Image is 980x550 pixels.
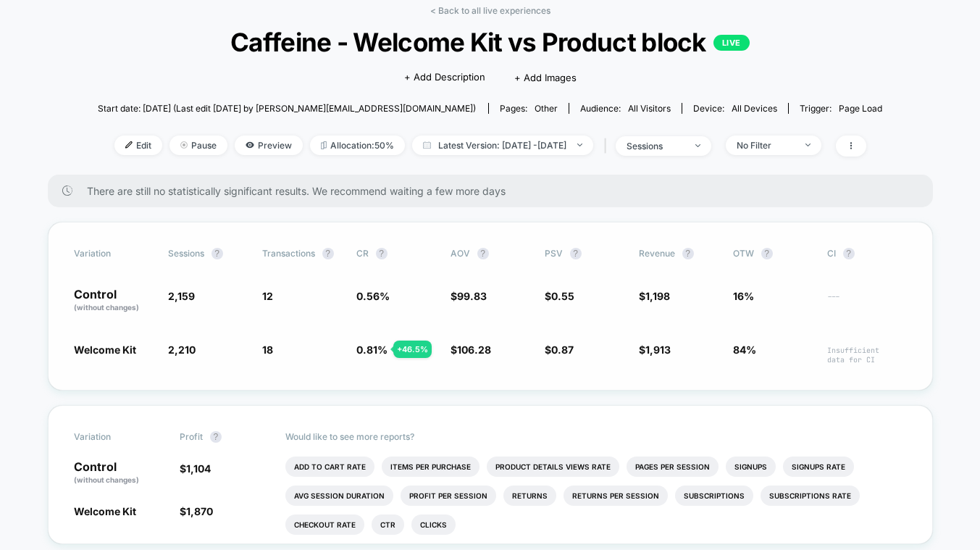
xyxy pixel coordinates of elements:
[551,290,574,302] span: 0.55
[761,486,860,506] li: Subscriptions Rate
[74,303,139,312] span: (without changes)
[262,343,273,356] span: 18
[430,5,550,16] a: < Back to all live experiences
[180,462,211,475] span: $
[114,136,162,155] span: Edit
[639,343,671,356] span: $
[732,103,777,114] span: all devices
[423,141,431,149] img: calendar
[356,343,388,356] span: 0.81 %
[695,144,700,147] img: end
[168,248,204,259] span: Sessions
[285,514,364,535] li: Checkout Rate
[212,248,223,259] button: ?
[262,248,315,259] span: Transactions
[87,185,904,197] span: There are still no statistically significant results. We recommend waiting a few more days
[580,103,671,114] div: Audience:
[186,505,213,517] span: 1,870
[805,143,811,146] img: end
[783,457,854,477] li: Signups Rate
[628,103,671,114] span: All Visitors
[761,248,773,259] button: ?
[382,457,479,477] li: Items Per Purchase
[74,505,136,517] span: Welcome Kit
[356,248,369,259] span: CR
[285,457,374,477] li: Add To Cart Rate
[186,462,211,475] span: 1,104
[457,343,491,356] span: 106.28
[645,290,670,302] span: 1,198
[262,290,273,302] span: 12
[639,290,670,302] span: $
[285,486,393,506] li: Avg Session Duration
[401,486,496,506] li: Profit Per Session
[125,141,133,149] img: edit
[451,290,487,302] span: $
[713,35,750,51] p: LIVE
[372,514,404,535] li: Ctr
[74,288,154,313] p: Control
[827,346,907,364] span: Insufficient data for CI
[487,457,619,477] li: Product Details Views Rate
[600,136,616,157] span: |
[535,103,558,114] span: other
[457,290,487,302] span: 99.83
[839,103,882,114] span: Page Load
[570,248,582,259] button: ?
[180,141,188,149] img: end
[827,248,907,259] span: CI
[733,248,813,259] span: OTW
[503,486,556,506] li: Returns
[545,290,574,302] span: $
[235,136,303,155] span: Preview
[321,141,327,149] img: rebalance
[376,248,388,259] button: ?
[412,136,593,155] span: Latest Version: [DATE] - [DATE]
[169,136,227,155] span: Pause
[98,103,476,114] span: Start date: [DATE] (Last edit [DATE] by [PERSON_NAME][EMAIL_ADDRESS][DOMAIN_NAME])
[356,290,390,302] span: 0.56 %
[514,72,577,83] span: + Add Images
[627,457,719,477] li: Pages Per Session
[645,343,671,356] span: 1,913
[74,431,154,443] span: Variation
[726,457,776,477] li: Signups
[74,248,154,259] span: Variation
[627,141,684,151] div: sessions
[737,140,795,151] div: No Filter
[682,103,788,114] span: Device:
[310,136,405,155] span: Allocation: 50%
[733,290,754,302] span: 16%
[551,343,574,356] span: 0.87
[800,103,882,114] div: Trigger:
[675,486,753,506] li: Subscriptions
[411,514,456,535] li: Clicks
[451,343,491,356] span: $
[74,461,165,486] p: Control
[545,343,574,356] span: $
[210,431,222,443] button: ?
[639,248,675,259] span: Revenue
[500,103,558,114] div: Pages:
[180,505,213,517] span: $
[827,292,907,313] span: ---
[74,343,136,356] span: Welcome Kit
[477,248,489,259] button: ?
[168,290,195,302] span: 2,159
[545,248,563,259] span: PSV
[180,431,203,442] span: Profit
[74,475,139,484] span: (without changes)
[451,248,470,259] span: AOV
[393,341,432,358] div: + 46.5 %
[843,248,855,259] button: ?
[682,248,694,259] button: ?
[577,143,582,146] img: end
[285,431,907,442] p: Would like to see more reports?
[404,70,485,85] span: + Add Description
[137,27,843,57] span: Caffeine - Welcome Kit vs Product block
[322,248,334,259] button: ?
[564,486,668,506] li: Returns Per Session
[168,343,196,356] span: 2,210
[733,343,756,356] span: 84%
